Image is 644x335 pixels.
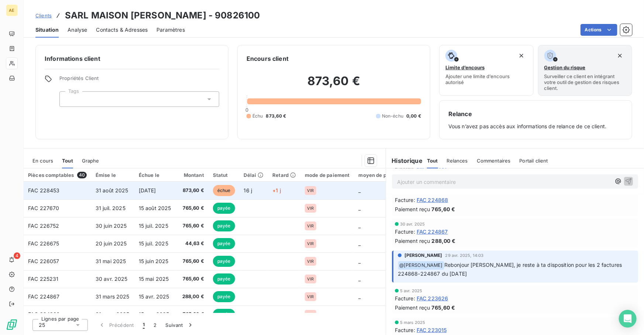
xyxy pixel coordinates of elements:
span: Gestion du risque [544,64,586,70]
span: Facture : [395,326,415,334]
span: payée [213,273,235,285]
span: Échu [252,113,263,119]
span: Portail client [520,158,548,164]
div: Échue le [139,172,173,178]
div: Open Intercom Messenger [619,310,637,328]
span: 31 août 2025 [96,187,128,193]
button: 2 [149,317,161,333]
span: 30 avr. 2025 [400,222,425,226]
span: 765,60 € [432,205,455,213]
span: VIR [307,277,314,281]
span: Limite d’encours [445,64,485,70]
button: 1 [138,317,149,333]
span: _ [359,293,361,300]
span: 44,63 € [182,240,204,247]
span: 0 [245,107,248,113]
span: 29 avr. 2025, 14:03 [445,253,484,258]
h3: SARL MAISON [PERSON_NAME] - 90826100 [65,9,260,22]
span: 873,60 € [182,187,204,194]
span: Tout [62,158,73,164]
span: 765,60 € [182,275,204,283]
span: VIR [307,241,314,246]
span: 873,60 € [266,113,286,119]
span: FAC 224868 [417,196,448,204]
span: 15 juil. 2025 [139,223,168,229]
span: 765,60 € [182,311,204,318]
span: FAC 224867 [28,293,60,300]
span: 15 avr. 2025 [139,311,169,317]
span: Paiement reçu [395,237,430,245]
span: FAC 223626 [417,294,448,302]
div: Vous n’avez pas accès aux informations de relance de ce client. [448,109,623,130]
span: 31 juil. 2025 [96,205,125,211]
span: 1 [143,321,145,329]
span: Clients [35,13,52,18]
span: 30 avr. 2025 [96,276,128,282]
h6: Relance [448,109,623,118]
span: 40 [77,172,87,178]
span: payée [213,220,235,231]
span: 288,00 € [182,293,204,300]
span: 15 juin 2025 [139,258,169,264]
span: VIR [307,259,314,264]
h6: Historique [386,156,423,165]
span: Facture : [395,196,415,204]
span: Surveiller ce client en intégrant votre outil de gestion des risques client. [544,73,626,91]
span: Rebonjour [PERSON_NAME], je reste à ta disposition pour les 2 factures 224868-224867 du [DATE] [398,262,624,277]
div: moyen de paiement [359,172,407,178]
span: FAC 226752 [28,223,59,229]
span: FAC 225231 [28,276,59,282]
span: 30 juin 2025 [96,223,127,229]
span: _ [359,187,361,193]
button: Gestion du risqueSurveiller ce client en intégrant votre outil de gestion des risques client. [538,45,633,96]
span: 5 mars 2025 [400,320,426,325]
span: Non-échu [382,113,403,119]
div: Délai [244,172,264,178]
span: 15 avr. 2025 [139,293,169,300]
div: Émise le [96,172,130,178]
h2: 873,60 € [247,74,421,96]
span: Commentaires [477,158,511,164]
span: _ [359,223,361,229]
span: +1 j [272,187,281,193]
span: En cours [32,158,53,164]
span: FAC 228453 [28,187,60,193]
span: payée [213,291,235,302]
span: 0,00 € [406,113,421,119]
div: AE [6,4,18,16]
span: Relances [447,158,468,164]
span: 765,60 € [182,258,204,265]
button: Actions [581,24,617,36]
span: 288,00 € [432,237,455,245]
span: 31 mai 2025 [96,258,126,264]
span: Facture : [395,228,415,235]
span: FAC 226675 [28,240,59,247]
span: payée [213,256,235,267]
span: Situation [35,26,59,34]
span: VIR [307,224,314,228]
a: Clients [35,12,52,19]
span: 20 juin 2025 [96,240,127,247]
span: Graphe [82,158,99,164]
span: FAC 223015 [417,326,447,334]
span: Ajouter une limite d’encours autorisé [445,73,527,85]
span: FAC 224867 [417,228,448,235]
div: Montant [182,172,204,178]
span: FAC 224868 [28,311,60,317]
span: Facture : [395,294,415,302]
div: Pièces comptables [28,172,87,178]
span: Paramètres [156,26,185,34]
span: Propriétés Client [59,75,219,86]
span: _ [359,311,361,317]
span: VIR [307,312,314,317]
h6: Informations client [45,54,219,63]
button: Limite d’encoursAjouter une limite d’encours autorisé [439,45,534,96]
span: 15 août 2025 [139,205,171,211]
span: 16 j [244,187,252,193]
span: Tout [427,158,438,164]
span: @ [PERSON_NAME] [398,261,444,270]
span: 765,60 € [182,205,204,212]
span: VIR [307,206,314,210]
span: Paiement reçu [395,205,430,213]
span: payée [213,203,235,214]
